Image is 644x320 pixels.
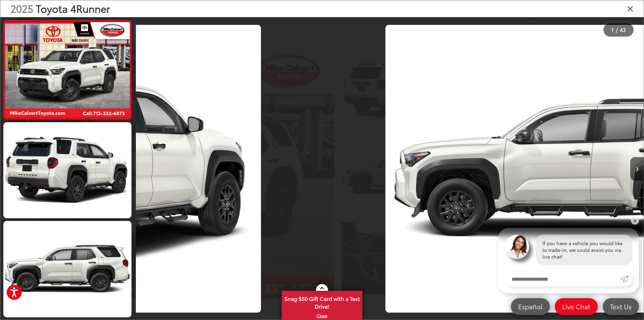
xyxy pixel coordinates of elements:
[10,1,33,15] span: 2025
[603,298,639,315] a: Text Us
[627,4,634,13] i: Close gallery
[2,220,132,318] img: 2025 Toyota 4Runner SR5
[36,1,110,15] span: Toyota 4Runner
[559,302,594,311] span: Live Chat
[2,121,132,219] img: 2025 Toyota 4Runner SR5
[607,302,635,311] span: Text Us
[536,235,632,265] div: If you have a vehicle you would like to trade-in, we could assist you via live chat!
[515,302,546,311] span: Español
[620,272,632,286] a: Submit
[620,26,626,33] span: 43
[630,157,644,181] button: Next image
[615,28,619,32] span: /
[611,26,614,33] span: 1
[505,272,620,286] input: Enter your message
[282,291,362,312] span: Snag $50 Gift Card with a Test Drive!
[505,235,529,259] img: Agent profile photo
[4,22,131,118] img: 2025 Toyota 4Runner SR5
[555,298,598,315] a: Live Chat
[511,298,550,315] a: Español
